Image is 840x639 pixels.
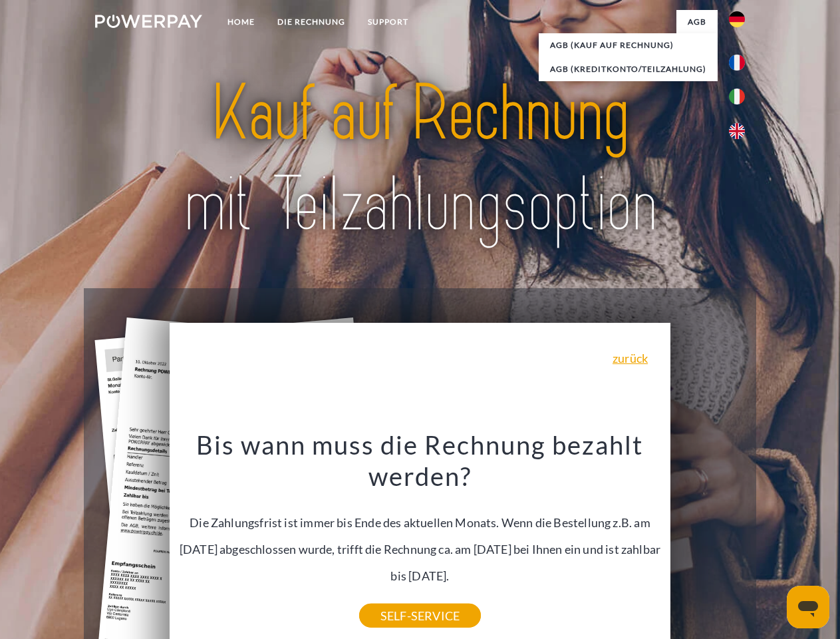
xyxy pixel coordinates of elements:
[729,123,745,139] img: en
[539,33,718,57] a: AGB (Kauf auf Rechnung)
[178,429,663,493] h3: Bis wann muss die Rechnung bezahlt werden?
[95,15,202,28] img: logo-powerpay-white.svg
[216,10,266,34] a: Home
[356,10,420,34] a: SUPPORT
[787,586,829,628] iframe: Schaltfläche zum Öffnen des Messaging-Fensters
[127,64,713,255] img: title-powerpay_de.svg
[676,10,718,34] a: agb
[359,604,481,628] a: SELF-SERVICE
[729,11,745,27] img: de
[266,10,356,34] a: DIE RECHNUNG
[729,89,745,105] img: it
[729,55,745,71] img: fr
[539,57,718,81] a: AGB (Kreditkonto/Teilzahlung)
[613,352,648,364] a: zurück
[178,429,663,616] div: Die Zahlungsfrist ist immer bis Ende des aktuellen Monats. Wenn die Bestellung z.B. am [DATE] abg...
